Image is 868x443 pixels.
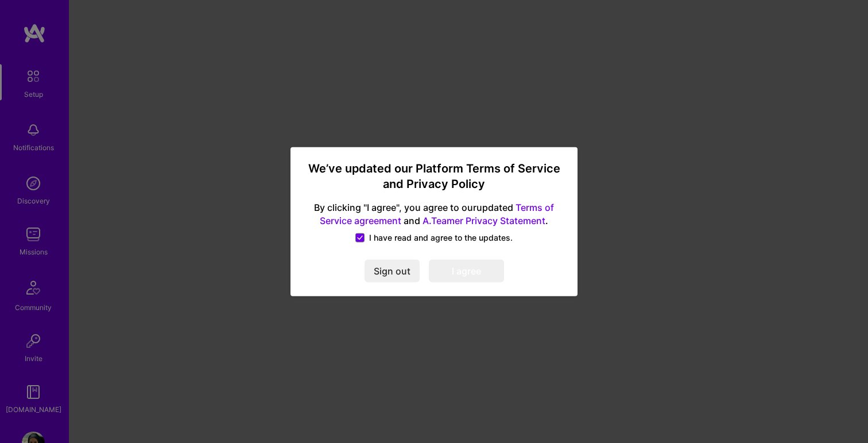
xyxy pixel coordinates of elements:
a: Terms of Service agreement [320,202,554,226]
span: By clicking "I agree", you agree to our updated and . [304,201,564,228]
h3: We’ve updated our Platform Terms of Service and Privacy Policy [304,160,564,192]
button: I agree [429,260,504,283]
span: I have read and agree to the updates. [369,232,513,244]
a: A.Teamer Privacy Statement [423,215,545,226]
button: Sign out [365,260,420,283]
